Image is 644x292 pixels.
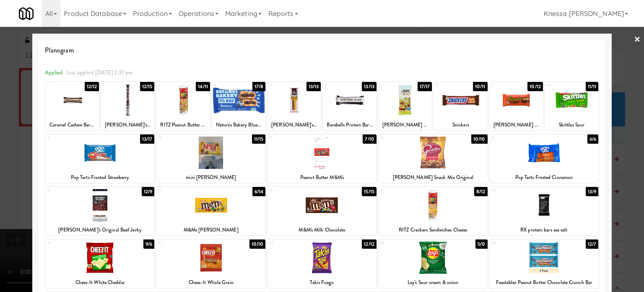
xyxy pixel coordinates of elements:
div: 14 [380,134,433,142]
div: 15/15 [362,187,377,196]
div: 2013/9RX protein bars sea salt [490,187,599,235]
div: [PERSON_NAME]'s Original Beef Stick [102,120,153,130]
div: Barebells Protein Bar Cookies & Cream [324,120,375,130]
div: 10/10 [471,134,488,144]
div: 6/6 [587,134,598,144]
div: 1815/15M&M's Milk Chocolate [267,187,377,235]
div: 22 [158,239,211,247]
div: 17/17 [418,82,432,91]
div: 910/12[PERSON_NAME] Cups [490,82,543,130]
div: 21 [47,239,100,247]
span: Planogram [45,44,599,57]
div: 25 [491,239,544,247]
div: 212/15[PERSON_NAME]'s Original Beef Stick [101,82,154,130]
div: Feastables Peanut Butter Chocolate Crunch Bar [491,277,597,288]
div: 13/13 [306,82,321,91]
div: 16 [47,187,100,194]
div: 2210/10Cheez-It Whole Grain [156,239,265,288]
div: M&Ms [PERSON_NAME] [156,225,265,235]
span: Last applied [DATE] 2:37 pm [66,68,133,76]
div: 13/9 [586,187,598,196]
div: 8/12 [474,187,487,196]
div: Caramel Cashew Barebells Protein Bar [47,120,98,130]
div: Nature's Bakery Blueberry Gluten Free Fig bar [213,120,264,130]
div: 8 [436,82,461,89]
div: 5/0 [475,239,487,249]
span: Applied [45,68,63,76]
img: Micromart [19,6,34,21]
div: 12/7 [586,239,598,249]
div: Takis Fuego [267,277,377,288]
a: × [634,27,641,53]
div: 7 [380,82,405,89]
div: Peanut Butter M&M's [269,172,375,183]
div: 219/6Cheez-It White Cheddar [46,239,155,288]
div: [PERSON_NAME]'s Original Beef Stick [101,120,154,130]
div: 810/11Snickers [434,82,487,130]
div: Cheez-It White Cheddar [46,277,155,288]
div: Barebells Protein Bar Cookies & Cream [323,120,376,130]
div: Caramel Cashew Barebells Protein Bar [46,120,99,130]
div: 9 [491,82,517,89]
div: RITZ Peanut Butter Sandwich Crackers [158,120,208,130]
div: Feastables Peanut Butter Chocolate Crunch Bar [490,277,599,288]
div: 10 [547,82,572,89]
div: [PERSON_NAME] Trail Mix [379,120,432,130]
div: 24 [380,239,433,247]
div: Pop Tarts Frosted Strawberry [47,172,153,183]
div: Skittles Sour [546,120,597,130]
div: 9/6 [143,239,154,249]
div: 12 [158,134,211,142]
div: 13/13 [362,82,377,91]
div: Lay's Sour cream & onion [379,277,488,288]
div: 2512/7Feastables Peanut Butter Chocolate Crunch Bar [490,239,599,288]
div: Cheez-It Whole Grain [158,277,264,288]
div: RITZ Crackers Sandwiches Cheese [380,225,486,235]
div: Takis Fuego [269,277,375,288]
div: 10/12 [527,82,543,91]
div: 1410/10[PERSON_NAME] Snack Mix Original [379,134,488,183]
div: 12/12 [362,239,377,249]
div: 17/8 [252,82,265,91]
div: M&M's Milk Chocolate [269,225,375,235]
div: 314/11RITZ Peanut Butter Sandwich Crackers [156,82,210,130]
div: 2 [103,82,128,89]
div: 176/14M&Ms [PERSON_NAME] [156,187,265,235]
div: 417/8Nature's Bakery Blueberry Gluten Free Fig bar [212,82,265,130]
div: 12/15 [140,82,155,91]
div: [PERSON_NAME] Snack Mix Original [380,172,486,183]
div: 1113/17Pop Tarts Frosted Strawberry [46,134,155,183]
div: 1011/11Skittles Sour [545,82,598,130]
div: 23 [269,239,322,247]
div: 19 [380,187,433,194]
div: Pop Tarts Frosted Strawberry [46,172,155,183]
div: [PERSON_NAME]'s Original Beef Jerky [46,225,155,235]
div: 13/17 [140,134,155,144]
div: Peanut Butter M&M's [267,172,377,183]
div: Nature's Bakery Blueberry Gluten Free Fig bar [212,120,265,130]
div: [PERSON_NAME]'s Beef and Cheddar Stick [267,120,321,130]
div: Pop Tarts Frosted Cinnamon [490,172,599,183]
div: [PERSON_NAME]'s Original Beef Jerky [47,225,153,235]
div: 2312/12Takis Fuego [267,239,377,288]
div: 7/10 [363,134,376,144]
div: 1211/15mini [PERSON_NAME] [156,134,265,183]
div: 198/12RITZ Crackers Sandwiches Cheese [379,187,488,235]
div: 245/0Lay's Sour cream & onion [379,239,488,288]
div: 3 [158,82,183,89]
div: 12/9 [142,187,154,196]
div: 112/12Caramel Cashew Barebells Protein Bar [46,82,99,130]
div: M&M's Milk Chocolate [267,225,377,235]
div: [PERSON_NAME] Cups [490,120,543,130]
div: 14/11 [196,82,210,91]
div: RITZ Peanut Butter Sandwich Crackers [156,120,210,130]
div: 156/6Pop Tarts Frosted Cinnamon [490,134,599,183]
div: 6/14 [252,187,265,196]
div: 15 [491,134,544,142]
div: 17 [158,187,211,194]
div: 4 [214,82,239,89]
div: 5 [269,82,294,89]
div: 137/10Peanut Butter M&M's [267,134,377,183]
div: [PERSON_NAME] Cups [491,120,542,130]
div: Lay's Sour cream & onion [380,277,486,288]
